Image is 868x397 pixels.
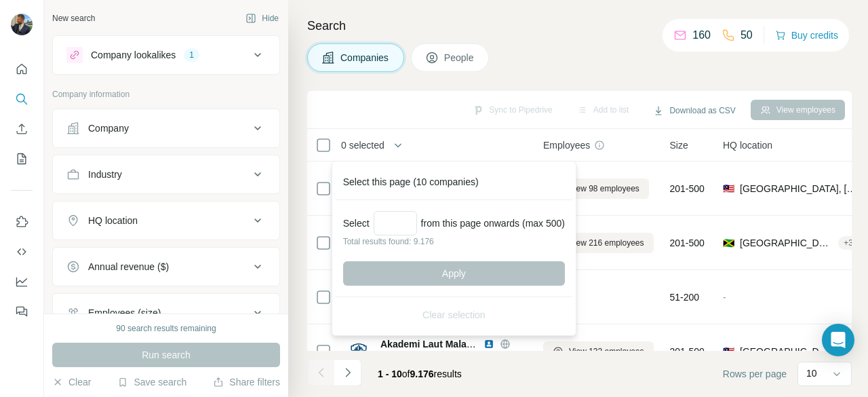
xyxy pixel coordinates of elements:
div: 90 search results remaining [116,322,216,335]
div: Annual revenue ($) [88,260,169,273]
button: Industry [53,158,279,191]
button: My lists [11,147,33,171]
span: 51-200 [670,290,700,304]
div: Industry [88,168,122,181]
span: 0 selected [341,138,384,152]
p: Total results found: 9.176 [343,235,565,248]
p: 10 [806,366,817,380]
button: View 98 employees [543,178,649,199]
p: 50 [741,27,753,43]
span: 201-500 [670,182,705,195]
button: Quick start [11,57,33,81]
button: Download as CSV [644,100,745,121]
button: Company [53,112,279,145]
span: View 98 employees [569,183,639,195]
button: Use Surfe on LinkedIn [11,210,33,234]
div: Company [88,121,129,135]
span: Companies [340,51,390,64]
input: Select a number (up to 500) [374,211,417,235]
div: 1 [184,49,199,61]
span: People [444,51,475,64]
button: Annual revenue ($) [53,250,279,283]
button: HQ location [53,204,279,237]
span: 201-500 [670,236,705,250]
span: Akademi Laut Malaysia [380,339,485,349]
span: 🇯🇲 [723,236,734,250]
span: 🇲🇾 [723,345,734,358]
img: LinkedIn logo [484,339,494,349]
img: Avatar [11,14,33,35]
div: Select from this page onwards (max 500) [343,211,565,235]
button: Share filters [213,375,280,389]
div: New search [52,12,95,24]
div: Select this page (10 companies) [335,164,573,200]
span: 9.176 [410,368,434,379]
span: [GEOGRAPHIC_DATA], [GEOGRAPHIC_DATA] [740,345,833,358]
button: Use Surfe API [11,240,33,264]
div: HQ location [88,214,138,227]
span: Rows per page [723,367,787,381]
button: Hide [236,8,288,29]
span: Employees [543,138,590,152]
span: View 132 employees [569,345,644,358]
button: Navigate to next page [334,359,361,386]
span: Size [670,138,688,152]
div: Employees (size) [88,306,161,320]
button: Enrich CSV [11,117,33,141]
div: Open Intercom Messenger [822,324,854,356]
button: Search [11,87,33,111]
span: HQ location [723,138,772,152]
img: Logo of Akademi Laut Malaysia [348,341,370,362]
button: View 132 employees [543,341,654,362]
span: [GEOGRAPHIC_DATA], [GEOGRAPHIC_DATA] [740,236,833,250]
span: [GEOGRAPHIC_DATA], [GEOGRAPHIC_DATA] [740,182,859,195]
button: Feedback [11,299,33,324]
button: Employees (size) [53,297,279,329]
div: Company lookalikes [91,48,176,62]
button: Clear [52,375,91,389]
span: results [378,368,462,379]
button: Save search [117,375,186,389]
span: 🇲🇾 [723,182,734,195]
span: - [723,292,726,303]
button: Company lookalikes1 [53,39,279,71]
p: Company information [52,88,280,100]
button: View 216 employees [543,233,654,253]
div: + 3 [838,237,859,249]
span: 1 - 10 [378,368,402,379]
p: 160 [692,27,711,43]
span: 201-500 [670,345,705,358]
span: of [402,368,410,379]
h4: Search [307,16,852,35]
button: Dashboard [11,269,33,294]
button: Buy credits [775,26,838,45]
span: View 216 employees [569,237,644,249]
